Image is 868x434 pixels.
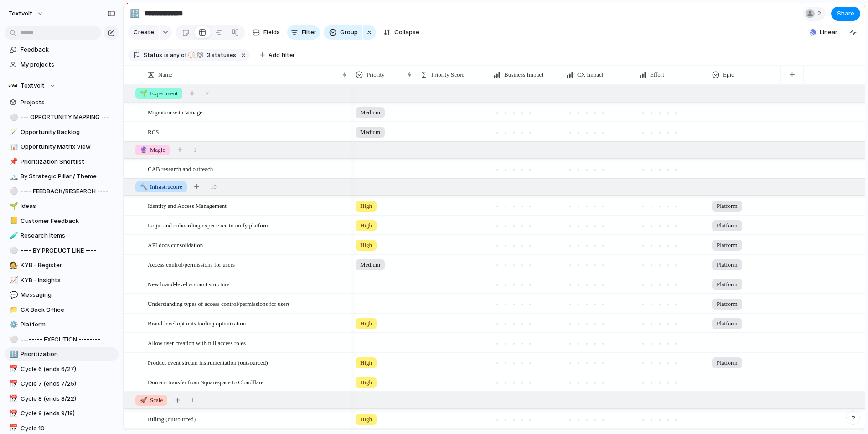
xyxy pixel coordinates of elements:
span: New brand-level account structure [148,279,229,289]
button: 3 statuses [187,50,238,60]
span: 🚀 [140,397,147,403]
div: 📊 [10,142,16,152]
button: 🧑‍⚖️ [8,261,17,270]
div: 🔢Prioritization [5,347,119,361]
span: Scale [140,396,163,405]
button: 🌱 [8,201,17,211]
span: Epic [723,70,734,79]
button: ⚙️ [8,320,17,329]
a: ⚪---- BY PRODUCT LINE ---- [5,244,119,258]
div: 🌱 [10,201,16,212]
span: 🔨 [140,183,147,190]
div: 🏔️ [10,171,16,182]
span: High [360,415,372,424]
a: ⚙️Platform [5,318,119,331]
span: Create [134,28,154,37]
span: Prioritization Shortlist [21,157,115,166]
button: 📁 [8,305,17,315]
span: is [164,51,169,59]
a: 📊Opportunity Matrix View [5,140,119,154]
div: 📌Prioritization Shortlist [5,155,119,169]
span: Textvolt [21,81,45,90]
span: Identity and Access Management [148,200,227,211]
span: CX Back Office [21,305,115,315]
span: 🔮 [140,146,147,153]
span: High [360,241,372,250]
span: 3 [204,52,212,58]
span: High [360,221,372,230]
span: ---- BY PRODUCT LINE ---- [21,246,115,255]
span: CAB research and outreach [148,163,213,174]
button: 🪄 [8,128,17,137]
span: Experiment [140,89,178,98]
div: 🔢 [130,7,140,20]
span: -------- EXECUTION -------- [21,335,115,344]
div: 🪄 [10,127,16,137]
span: Priority [367,70,385,79]
span: Cycle 6 (ends 6/27) [21,365,115,374]
a: 🏔️By Strategic Pillar / Theme [5,170,119,183]
span: --- OPPORTUNITY MAPPING --- [21,113,115,122]
div: 📅 [10,364,16,374]
span: Filter [302,28,316,37]
span: Add filter [269,51,295,59]
div: 🔢 [10,349,16,360]
a: 📁CX Back Office [5,303,119,317]
span: Name [158,70,172,79]
span: High [360,319,372,328]
button: Textvolt [5,79,119,93]
span: Allow user creation with full access roles [148,337,246,348]
span: Ideas [21,201,115,211]
span: High [360,378,372,387]
span: 2 [206,89,209,98]
button: isany of [162,50,188,60]
span: Brand-level opt outs tooling optimization [148,318,246,328]
button: ⚪ [8,335,17,344]
span: KYB - Register [21,261,115,270]
a: 📅Cycle 6 (ends 6/27) [5,362,119,376]
span: ---- FEEDBACK/RESEARCH ---- [21,187,115,196]
button: 🔢 [128,6,142,21]
div: 📒 [10,216,16,226]
button: Add filter [254,49,300,62]
div: ⚪ [10,186,16,196]
a: Projects [5,96,119,109]
span: My projects [21,60,115,69]
div: ⚪---- FEEDBACK/RESEARCH ---- [5,185,119,198]
button: Filter [287,25,320,40]
button: 📊 [8,142,17,151]
button: Share [831,7,860,21]
span: Platform [717,260,738,269]
span: statuses [204,51,236,59]
div: ⚙️ [10,320,16,330]
div: 🧑‍⚖️ [10,260,16,271]
div: 🧪Research Items [5,229,119,243]
span: 1 [191,396,194,405]
a: 📒Customer Feedback [5,214,119,228]
span: Login and onboarding experience to unify platform [148,220,269,230]
span: API docs consolidation [148,239,203,250]
span: Feedback [21,45,115,54]
button: 🧪 [8,231,17,240]
button: 💬 [8,290,17,300]
span: Magic [140,145,165,155]
button: 📒 [8,217,17,226]
button: ⚪ [8,187,17,196]
button: ⚪ [8,246,17,255]
span: Platform [717,221,738,230]
span: Fields [263,28,280,37]
span: 10 [211,182,217,191]
div: 🪄Opportunity Backlog [5,125,119,139]
button: ⚪ [8,113,17,122]
a: 🌱Ideas [5,199,119,213]
span: any of [169,51,186,59]
a: 🧑‍⚖️KYB - Register [5,258,119,272]
a: Feedback [5,43,119,57]
span: Share [837,9,854,18]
